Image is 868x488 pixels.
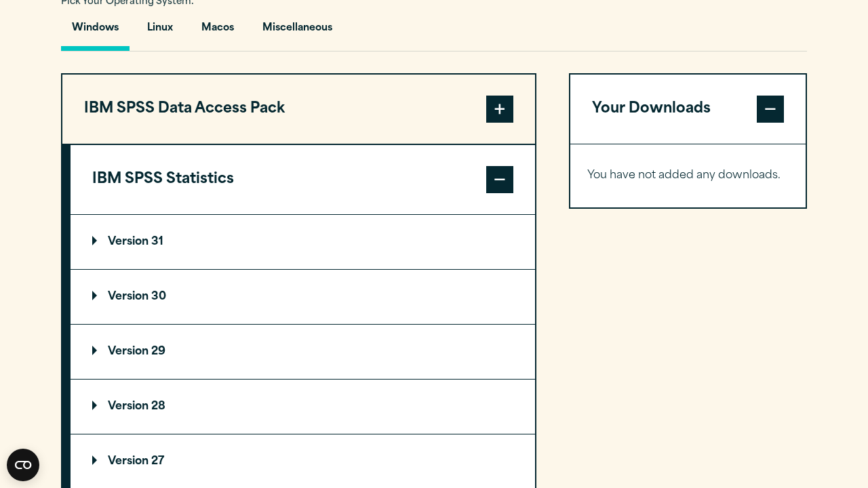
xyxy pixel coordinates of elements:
[570,75,806,144] button: Your Downloads
[92,237,163,247] p: Version 31
[92,346,165,357] p: Version 29
[136,12,184,51] button: Linux
[252,12,343,51] button: Miscellaneous
[61,12,130,51] button: Windows
[71,380,535,434] summary: Version 28
[71,215,535,269] summary: Version 31
[62,75,535,144] button: IBM SPSS Data Access Pack
[92,291,166,302] p: Version 30
[191,12,245,51] button: Macos
[71,325,535,379] summary: Version 29
[570,144,806,207] div: Your Downloads
[92,401,165,412] p: Version 28
[71,145,535,214] button: IBM SPSS Statistics
[71,270,535,324] summary: Version 30
[7,449,39,481] button: Open CMP widget
[92,456,164,467] p: Version 27
[587,166,789,186] p: You have not added any downloads.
